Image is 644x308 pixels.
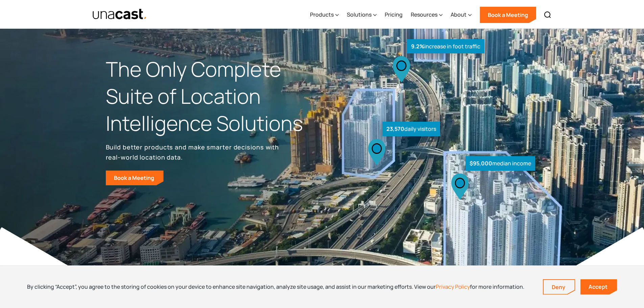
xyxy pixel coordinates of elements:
div: Resources [411,1,443,29]
div: Solutions [347,1,377,29]
div: daily visitors [382,122,440,136]
strong: 9.2% [411,43,424,50]
a: Accept [580,279,617,294]
div: About [451,10,467,19]
div: Solutions [347,10,372,19]
a: Pricing [385,1,403,29]
div: Products [310,10,334,19]
img: Unacast text logo [92,8,147,20]
a: Book a Meeting [106,170,164,185]
a: Privacy Policy [436,283,470,290]
a: Book a Meeting [480,7,536,23]
strong: 23,570 [386,125,404,133]
div: increase in foot traffic [407,39,484,54]
strong: $95,000 [470,160,492,167]
div: median income [466,156,535,171]
p: Build better products and make smarter decisions with real-world location data. [106,142,282,162]
div: By clicking “Accept”, you agree to the storing of cookies on your device to enhance site navigati... [27,283,524,290]
a: home [92,8,147,20]
a: Deny [544,280,575,294]
div: About [451,1,472,29]
div: Resources [411,10,437,19]
img: Search icon [544,11,552,19]
h1: The Only Complete Suite of Location Intelligence Solutions [106,56,322,137]
div: Products [310,1,339,29]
